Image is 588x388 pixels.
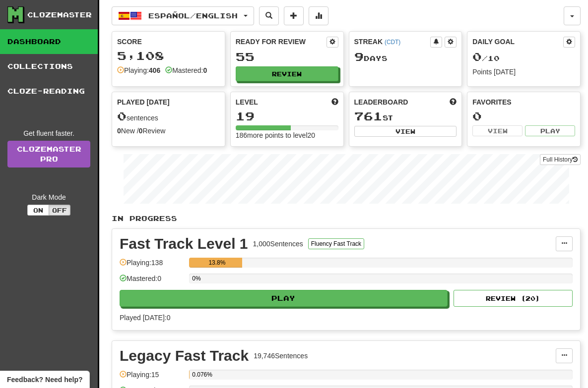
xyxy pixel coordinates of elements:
[259,6,279,25] button: Search sentences
[354,51,457,63] div: Day s
[472,50,482,63] span: 0
[236,66,338,81] button: Review
[236,37,327,47] div: Ready for Review
[472,37,563,48] div: Daily Goal
[309,6,328,25] button: More stats
[236,110,338,122] div: 19
[120,290,448,307] button: Play
[7,128,90,138] div: Get fluent faster.
[253,239,303,249] div: 1,000 Sentences
[472,110,575,122] div: 0
[120,314,170,322] span: Played [DATE]: 0
[117,50,220,62] div: 5,108
[117,37,220,47] div: Score
[308,238,364,249] button: Fluency Fast Track
[27,205,49,216] button: On
[472,54,500,62] span: / 10
[117,97,170,107] span: Played [DATE]
[525,125,575,136] button: Play
[148,11,238,20] span: Español / English
[7,192,90,202] div: Dark Mode
[27,10,92,20] div: Clozemaster
[354,50,364,63] span: 9
[203,66,207,74] strong: 0
[354,97,408,107] span: Leaderboard
[540,154,581,165] button: Full History
[165,65,207,75] div: Mastered:
[117,65,160,75] div: Playing:
[112,6,254,25] button: Español/English
[354,109,383,123] span: 761
[354,110,457,123] div: st
[139,127,143,135] strong: 0
[120,258,184,274] div: Playing: 138
[120,348,249,363] div: Legacy Fast Track
[192,258,242,268] div: 13.8%
[354,37,431,47] div: Streak
[385,39,400,46] a: (CDT)
[117,110,220,123] div: sentences
[254,351,308,361] div: 19,746 Sentences
[472,97,575,107] div: Favorites
[117,127,121,135] strong: 0
[112,214,581,223] p: In Progress
[450,97,457,107] span: This week in points, UTC
[120,236,248,251] div: Fast Track Level 1
[454,290,573,307] button: Review (20)
[472,67,575,77] div: Points [DATE]
[149,66,160,74] strong: 406
[236,97,258,107] span: Level
[120,370,184,386] div: Playing: 15
[49,205,70,216] button: Off
[117,109,127,123] span: 0
[120,274,184,290] div: Mastered: 0
[331,97,338,107] span: Score more points to level up
[236,130,338,140] div: 186 more points to level 20
[236,51,338,63] div: 55
[354,126,457,137] button: View
[117,126,220,136] div: New / Review
[284,6,304,25] button: Add sentence to collection
[7,375,82,385] span: Open feedback widget
[7,141,90,167] a: ClozemasterPro
[472,125,523,136] button: View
